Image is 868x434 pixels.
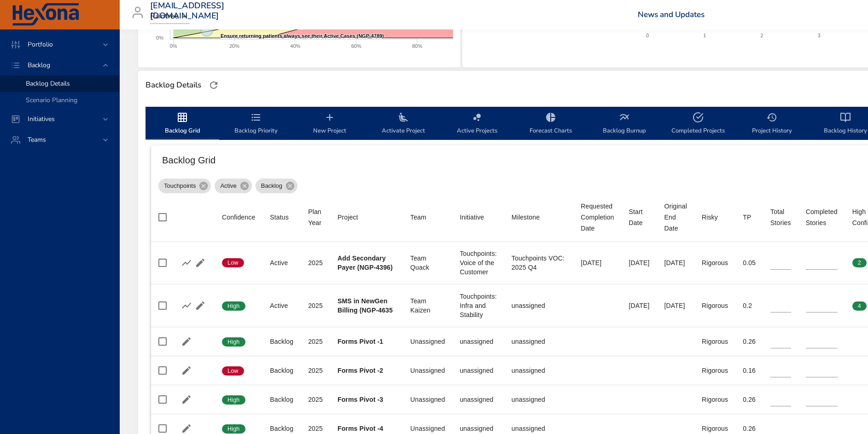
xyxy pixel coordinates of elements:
[460,366,496,375] div: unassigned
[460,337,496,346] div: unassigned
[338,396,383,403] b: Forms Pivot -3
[743,395,756,404] div: 0.26
[702,212,718,223] div: Sort
[629,206,650,228] div: Sort
[806,206,838,228] div: Completed Stories
[351,43,361,49] text: 60%
[20,61,58,69] span: Backlog
[664,258,687,267] div: [DATE]
[298,112,361,136] span: New Project
[702,212,718,223] div: Risky
[770,206,791,228] div: Sort
[512,366,566,375] div: unassigned
[702,301,728,310] div: Rigorous
[702,366,728,375] div: Rigorous
[702,212,728,223] span: Risky
[338,212,358,223] div: Project
[20,115,62,123] span: Initiatives
[308,395,323,404] div: 2025
[270,301,293,310] div: Active
[410,212,426,223] div: Sort
[221,33,384,39] text: Ensure returning patients always see their Active Cases (NGP-4789)
[852,259,867,267] span: 2
[180,256,193,270] button: Show Burnup
[852,302,867,310] span: 4
[460,212,496,223] span: Initiative
[180,364,193,377] button: Edit Project Details
[338,212,358,223] div: Sort
[629,206,650,228] div: Start Date
[460,212,484,223] div: Sort
[593,112,656,136] span: Backlog Burnup
[629,258,650,267] div: [DATE]
[222,396,245,404] span: High
[743,212,756,223] span: TP
[222,338,245,346] span: High
[410,395,445,404] div: Unassigned
[256,179,297,193] div: Backlog
[410,424,445,433] div: Unassigned
[410,212,445,223] span: Team
[372,112,435,136] span: Activate Project
[222,302,245,310] span: High
[308,206,323,228] div: Sort
[170,43,177,49] text: 0%
[158,181,201,191] span: Touchpoints
[410,254,445,272] div: Team Quack
[308,337,323,346] div: 2025
[308,206,323,228] div: Plan Year
[215,179,251,193] div: Active
[460,424,496,433] div: unassigned
[180,335,193,348] button: Edit Project Details
[664,201,687,234] div: Original End Date
[143,78,204,93] div: Backlog Details
[410,296,445,315] div: Team Kaizen
[222,367,244,375] span: Low
[743,258,756,267] div: 0.05
[150,1,224,21] h3: [EMAIL_ADDRESS][DOMAIN_NAME]
[581,201,614,234] div: Requested Completion Date
[308,301,323,310] div: 2025
[512,301,566,310] div: unassigned
[207,78,221,92] button: Refresh Page
[290,43,300,49] text: 40%
[743,301,756,310] div: 0.2
[270,337,293,346] div: Backlog
[817,33,820,38] text: 3
[512,212,566,223] span: Milestone
[512,254,566,272] div: Touchpoints VOC: 2025 Q4
[667,112,729,136] span: Completed Projects
[743,212,751,223] div: Sort
[702,424,728,433] div: Rigorous
[519,112,582,136] span: Forecast Charts
[460,249,496,277] div: Touchpoints: Voice of the Customer
[338,212,396,223] span: Project
[256,181,288,191] span: Backlog
[270,212,293,223] span: Status
[638,9,705,20] a: News and Updates
[740,112,803,136] span: Project History
[150,9,190,24] div: Raintree
[270,366,293,375] div: Backlog
[308,258,323,267] div: 2025
[770,206,791,228] div: Total Stories
[629,301,650,310] div: [DATE]
[225,112,287,136] span: Backlog Priority
[646,33,648,38] text: 0
[410,366,445,375] div: Unassigned
[270,258,293,267] div: Active
[702,337,728,346] div: Rigorous
[512,395,566,404] div: unassigned
[460,212,484,223] div: Initiative
[512,424,566,433] div: unassigned
[743,212,751,223] div: TP
[581,258,614,267] div: [DATE]
[702,395,728,404] div: Rigorous
[270,395,293,404] div: Backlog
[743,337,756,346] div: 0.26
